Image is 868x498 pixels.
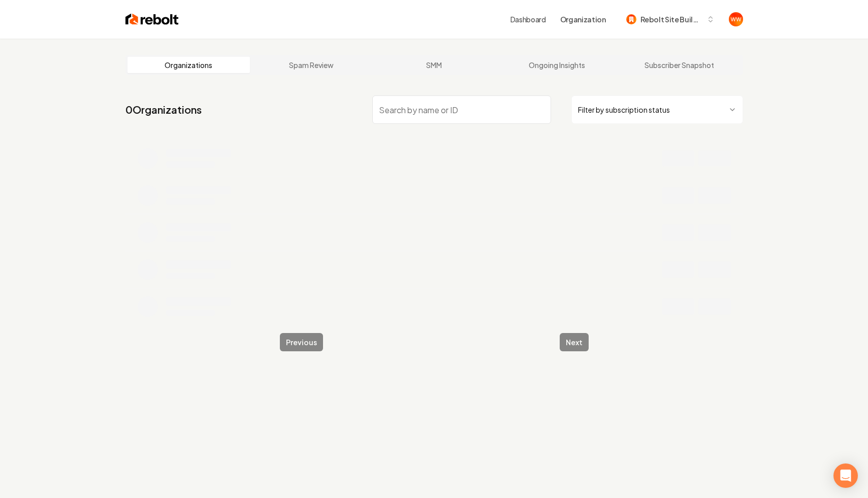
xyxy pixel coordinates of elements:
[127,57,250,73] a: Organizations
[618,57,741,73] a: Subscriber Snapshot
[640,14,702,25] span: Rebolt Site Builder
[372,95,551,124] input: Search by name or ID
[250,57,373,73] a: Spam Review
[626,14,636,24] img: Rebolt Site Builder
[125,103,202,117] a: 0Organizations
[833,463,858,488] div: Open Intercom Messenger
[495,57,618,73] a: Ongoing Insights
[125,12,179,26] img: Rebolt Logo
[510,14,546,24] a: Dashboard
[729,12,743,26] button: Open user button
[554,10,612,28] button: Organization
[373,57,496,73] a: SMM
[729,12,743,26] img: Will Wallace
